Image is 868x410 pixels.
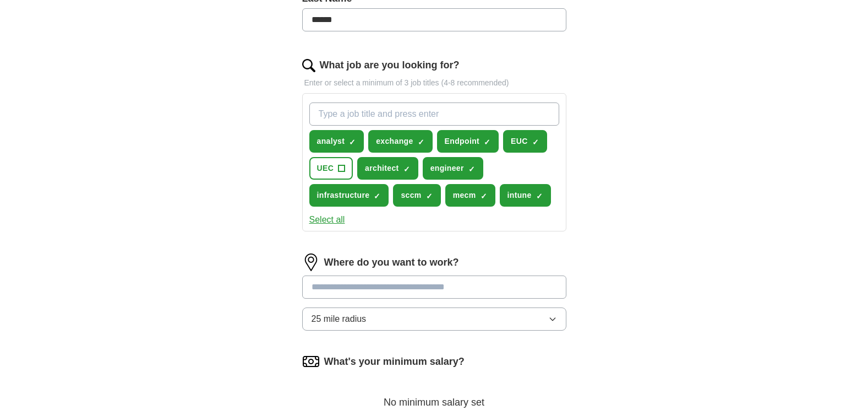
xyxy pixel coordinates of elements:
label: Where do you want to work? [324,255,459,270]
span: ✓ [418,138,424,147]
span: engineer [430,163,464,174]
button: UEC [309,157,353,180]
span: ✓ [374,192,380,201]
span: ✓ [481,192,487,201]
span: infrastructure [317,190,370,201]
button: architect✓ [357,157,418,180]
span: 25 mile radius [312,312,367,326]
label: What's your minimum salary? [324,354,465,369]
span: analyst [317,136,345,147]
span: mecm [453,190,476,201]
span: UEC [317,163,334,174]
span: EUC [511,136,528,147]
img: salary.png [302,353,320,370]
button: infrastructure✓ [309,184,389,207]
span: ✓ [536,192,543,201]
button: EUC✓ [503,130,547,153]
button: analyst✓ [309,130,364,153]
button: exchange✓ [368,130,432,153]
span: ✓ [532,138,539,147]
input: Type a job title and press enter [309,102,559,126]
img: location.png [302,253,320,271]
span: ✓ [403,165,410,174]
img: search.png [302,59,315,72]
p: Enter or select a minimum of 3 job titles (4-8 recommended) [302,77,566,89]
span: ✓ [349,138,356,147]
span: ✓ [426,192,433,201]
span: ✓ [484,138,490,147]
span: intune [507,190,532,201]
span: exchange [376,136,413,147]
button: engineer✓ [423,157,483,180]
span: architect [365,163,399,174]
button: Endpoint✓ [437,130,499,153]
span: sccm [401,190,421,201]
button: mecm✓ [445,184,495,207]
button: Select all [309,213,345,226]
button: 25 mile radius [302,307,566,331]
span: Endpoint [445,136,479,147]
button: intune✓ [500,184,551,207]
div: No minimum salary set [302,384,566,410]
span: ✓ [468,165,475,174]
button: sccm✓ [393,184,440,207]
label: What job are you looking for? [320,58,460,73]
